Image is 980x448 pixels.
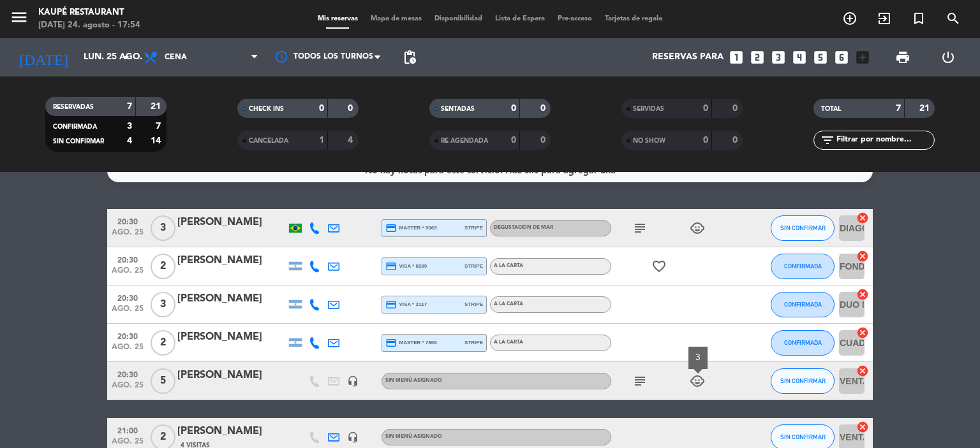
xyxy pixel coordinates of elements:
[311,15,364,22] span: Mis reservas
[771,330,835,356] button: CONFIRMADA
[53,124,97,130] span: CONFIRMADA
[633,138,665,144] span: NO SHOW
[112,328,144,343] span: 20:30
[770,49,787,66] i: looks_3
[347,431,359,443] i: headset_mic
[780,377,826,384] span: SIN CONFIRMAR
[151,330,175,356] span: 2
[784,263,822,270] span: CONFIRMADA
[385,261,427,272] span: visa * 8289
[53,104,94,110] span: RESERVADAS
[728,49,745,66] i: looks_one
[385,299,427,310] span: visa * 3117
[812,49,829,66] i: looks_5
[119,50,134,65] i: arrow_drop_down
[464,338,483,347] span: stripe
[249,106,284,112] span: CHECK INS
[856,212,869,224] i: cancel
[156,122,163,131] strong: 7
[489,15,551,22] span: Lista de Espera
[732,104,740,113] strong: 0
[127,102,132,111] strong: 7
[895,50,910,65] span: print
[833,49,850,66] i: looks_6
[494,263,523,268] span: A LA CARTA
[38,19,140,32] div: [DATE] 24. agosto - 17:54
[385,337,437,349] span: master * 7808
[551,15,598,22] span: Pre-acceso
[348,104,355,113] strong: 0
[385,261,397,272] i: credit_card
[177,329,286,345] div: [PERSON_NAME]
[10,43,77,71] i: [DATE]
[946,11,961,26] i: search
[703,104,708,113] strong: 0
[842,11,857,26] i: add_circle_outline
[540,136,548,145] strong: 0
[925,38,970,76] div: LOG OUT
[441,138,488,144] span: RE AGENDADA
[177,423,286,440] div: [PERSON_NAME]
[385,337,397,349] i: credit_card
[820,133,835,148] i: filter_list
[112,343,144,358] span: ago. 25
[177,291,286,307] div: [PERSON_NAME]
[784,339,822,346] span: CONFIRMADA
[780,224,826,231] span: SIN CONFIRMAR
[385,378,442,383] span: Sin menú asignado
[854,49,871,66] i: add_box
[112,423,144,437] span: 21:00
[319,136,324,145] strong: 1
[651,259,667,274] i: favorite_border
[494,340,523,345] span: A LA CARTA
[127,136,132,145] strong: 4
[151,102,163,111] strong: 21
[428,15,489,22] span: Disponibilidad
[771,368,835,394] button: SIN CONFIRMAR
[688,347,708,369] div: 3
[151,368,175,394] span: 5
[652,52,724,62] span: Reservas para
[364,15,428,22] span: Mapa de mesas
[494,301,523,307] span: A LA CARTA
[856,250,869,263] i: cancel
[151,292,175,317] span: 3
[877,11,892,26] i: exit_to_app
[690,373,705,389] i: child_care
[598,15,669,22] span: Tarjetas de regalo
[632,373,648,389] i: subject
[112,290,144,305] span: 20:30
[112,213,144,228] span: 20:30
[112,305,144,319] span: ago. 25
[151,136,163,145] strong: 14
[821,106,841,112] span: TOTAL
[348,136,355,145] strong: 4
[464,300,483,308] span: stripe
[771,292,835,317] button: CONFIRMADA
[441,106,475,112] span: SENTADAS
[791,49,808,66] i: looks_4
[771,215,835,241] button: SIN CONFIRMAR
[511,104,516,113] strong: 0
[856,421,869,433] i: cancel
[940,50,956,65] i: power_settings_new
[511,136,516,145] strong: 0
[347,375,359,387] i: headset_mic
[919,104,932,113] strong: 21
[464,224,483,232] span: stripe
[464,262,483,270] span: stripe
[856,365,869,377] i: cancel
[856,288,869,301] i: cancel
[112,366,144,381] span: 20:30
[112,381,144,396] span: ago. 25
[319,104,324,113] strong: 0
[112,266,144,281] span: ago. 25
[749,49,766,66] i: looks_two
[784,301,822,308] span: CONFIRMADA
[896,104,901,113] strong: 7
[112,252,144,266] span: 20:30
[385,299,397,310] i: credit_card
[771,254,835,279] button: CONFIRMADA
[494,225,553,230] span: Degustación de Mar
[177,214,286,231] div: [PERSON_NAME]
